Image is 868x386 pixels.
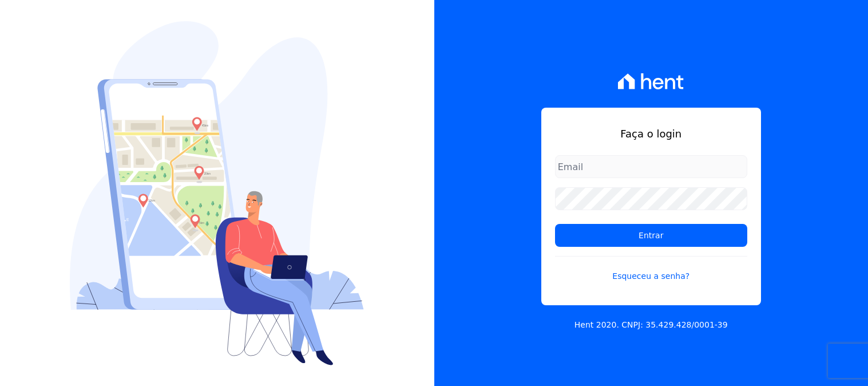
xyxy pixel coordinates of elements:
p: Hent 2020. CNPJ: 35.429.428/0001-39 [574,319,728,331]
input: Email [555,155,747,178]
h1: Faça o login [555,126,747,141]
input: Entrar [555,224,747,247]
a: Esqueceu a senha? [555,256,747,282]
img: Login [70,21,364,365]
